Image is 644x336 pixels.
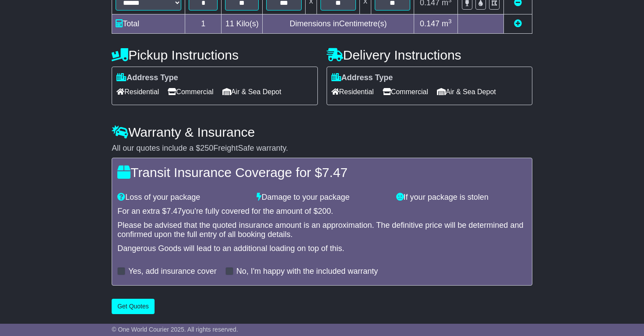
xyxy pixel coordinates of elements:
[222,85,282,99] span: Air & Sea Depot
[117,207,527,216] div: For an extra $ you're fully covered for the amount of $ .
[185,14,222,34] td: 1
[420,19,440,28] span: 0.147
[236,267,378,276] label: No, I'm happy with the included warranty
[383,85,428,99] span: Commercial
[112,299,155,314] button: Get Quotes
[322,165,348,180] span: 7.47
[112,326,238,333] span: © One World Courier 2025. All rights reserved.
[318,207,331,216] span: 200
[442,19,452,28] span: m
[222,14,263,34] td: Kilo(s)
[117,165,527,180] h4: Transit Insurance Coverage for $
[112,14,185,34] td: Total
[117,221,527,240] div: Please be advised that the quoted insurance amount is an approximation. The definitive price will...
[166,207,182,216] span: 7.47
[331,73,393,83] label: Address Type
[392,193,531,202] div: If your package is stolen
[200,144,213,152] span: 250
[437,85,496,99] span: Air & Sea Depot
[112,48,317,62] h4: Pickup Instructions
[514,19,522,28] a: Add new item
[116,73,178,83] label: Address Type
[116,85,159,99] span: Residential
[112,144,532,153] div: All our quotes include a $ FreightSafe warranty.
[117,244,527,254] div: Dangerous Goods will lead to an additional loading on top of this.
[225,19,234,28] span: 11
[113,193,252,202] div: Loss of your package
[327,48,532,62] h4: Delivery Instructions
[448,18,452,25] sup: 3
[168,85,213,99] span: Commercial
[112,125,532,139] h4: Warranty & Insurance
[331,85,374,99] span: Residential
[128,267,216,276] label: Yes, add insurance cover
[263,14,414,34] td: Dimensions in Centimetre(s)
[252,193,391,202] div: Damage to your package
